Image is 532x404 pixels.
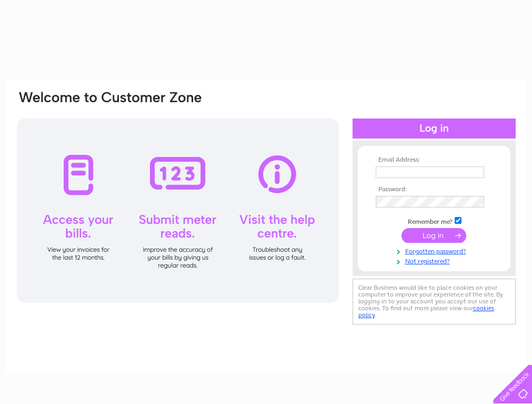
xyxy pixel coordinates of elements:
[353,279,516,324] div: Clear Business would like to place cookies on your computer to improve your experience of the sit...
[373,156,495,164] th: Email Address:
[401,228,466,243] input: Submit
[376,245,495,255] a: Forgotten password?
[373,215,495,226] td: Remember me?
[358,304,494,319] a: cookies policy
[376,255,495,265] a: Not registered?
[373,186,495,193] th: Password:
